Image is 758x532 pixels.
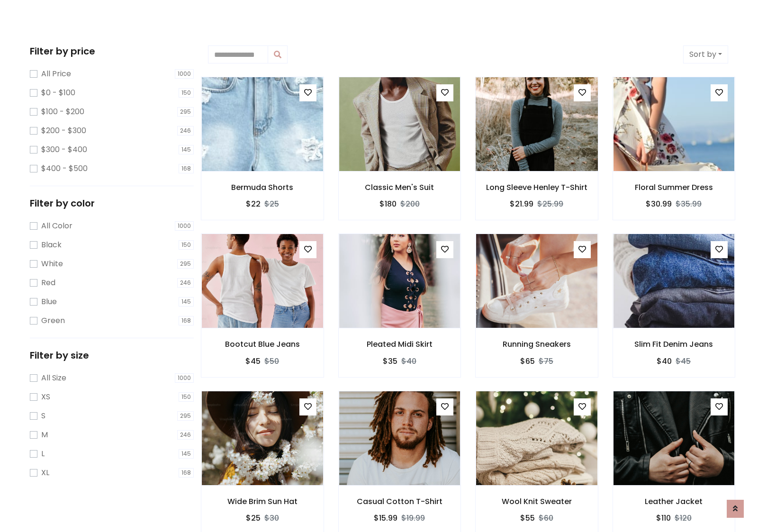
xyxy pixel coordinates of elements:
span: 145 [179,449,194,459]
label: All Price [41,68,71,80]
span: 246 [177,430,194,440]
span: 1000 [175,373,194,383]
del: $120 [675,513,692,523]
span: 150 [179,392,194,402]
label: All Color [41,220,72,232]
h6: Running Sneakers [476,340,598,349]
span: 168 [179,316,194,325]
h6: $25 [246,514,261,523]
span: 246 [177,126,194,135]
span: 295 [177,107,194,117]
label: Green [41,315,65,326]
del: $19.99 [401,513,425,523]
label: All Size [41,372,66,384]
del: $40 [401,356,416,367]
h6: $30.99 [646,199,672,208]
label: Red [41,277,55,289]
h6: $22 [246,199,261,208]
h6: Bootcut Blue Jeans [201,340,324,349]
h6: $65 [520,357,535,366]
label: XL [41,467,49,478]
label: White [41,258,63,270]
h6: $55 [520,514,535,523]
h6: Slim Fit Denim Jeans [613,340,735,349]
del: $35.99 [676,198,702,209]
button: Sort by [683,45,728,63]
label: M [41,429,48,441]
label: L [41,448,45,460]
span: 150 [179,240,194,250]
h6: $21.99 [510,199,533,208]
h5: Filter by size [30,350,194,361]
h6: Wool Knit Sweater [476,497,598,506]
h5: Filter by price [30,45,194,57]
del: $30 [264,513,279,523]
del: $45 [676,356,691,367]
h6: Pleated Midi Skirt [339,340,461,349]
span: 1000 [175,221,194,231]
span: 145 [179,145,194,154]
h6: $15.99 [374,514,397,523]
h5: Filter by color [30,198,194,209]
h6: Classic Men's Suit [339,183,461,192]
del: $25 [264,198,279,209]
label: $300 - $400 [41,144,87,155]
span: 295 [177,411,194,421]
h6: Long Sleeve Henley T-Shirt [476,183,598,192]
label: Black [41,239,62,251]
label: Blue [41,296,57,307]
label: $100 - $200 [41,106,84,117]
label: $0 - $100 [41,87,75,99]
span: 295 [177,259,194,269]
span: 168 [179,468,194,478]
h6: $110 [656,514,671,523]
label: $400 - $500 [41,163,88,174]
h6: Bermuda Shorts [201,183,324,192]
del: $60 [539,513,553,523]
span: 145 [179,297,194,307]
h6: $180 [379,199,397,208]
h6: Floral Summer Dress [613,183,735,192]
del: $25.99 [537,198,563,209]
del: $200 [400,198,420,209]
label: $200 - $300 [41,125,86,136]
h6: Casual Cotton T-Shirt [339,497,461,506]
h6: $40 [657,357,672,366]
span: 150 [179,88,194,98]
h6: Leather Jacket [613,497,735,506]
h6: $45 [245,357,261,366]
label: XS [41,391,50,403]
del: $75 [539,356,553,367]
span: 168 [179,164,194,173]
h6: $35 [383,357,397,366]
label: S [41,410,45,422]
del: $50 [264,356,279,367]
span: 246 [177,278,194,288]
span: 1000 [175,69,194,79]
h6: Wide Brim Sun Hat [201,497,324,506]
